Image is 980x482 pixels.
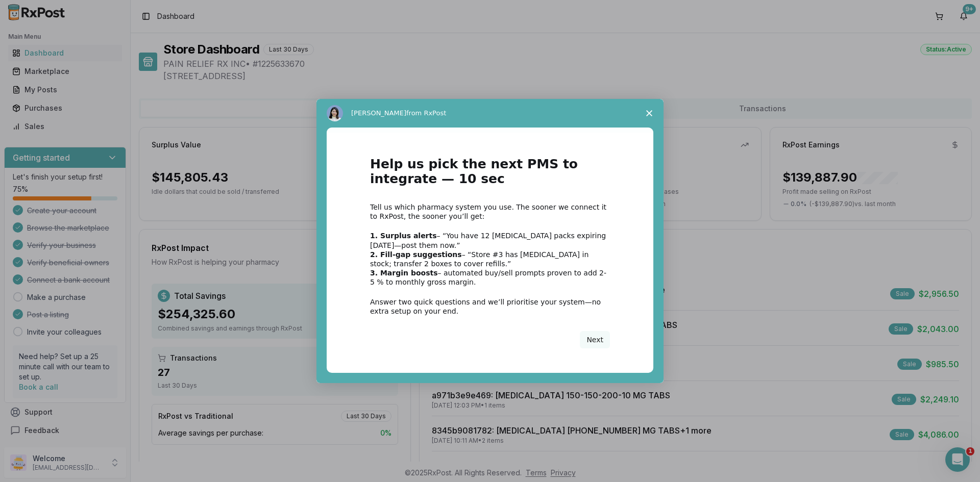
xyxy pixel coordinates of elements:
[351,109,406,117] span: [PERSON_NAME]
[370,250,610,268] div: – “Store #3 has [MEDICAL_DATA] in stock; transfer 2 boxes to cover refills.”
[580,331,610,348] button: Next
[370,157,610,192] h1: Help us pick the next PMS to integrate — 10 sec
[370,268,610,287] div: – automated buy/sell prompts proven to add 2-5 % to monthly gross margin.
[370,250,462,259] b: 2. Fill-gap suggestions
[327,105,343,121] img: Profile image for Alice
[370,202,610,221] div: Tell us which pharmacy system you use. The sooner we connect it to RxPost, the sooner you’ll get:
[370,297,610,316] div: Answer two quick questions and we’ll prioritise your system—no extra setup on your end.
[370,269,438,277] b: 3. Margin boosts
[635,99,664,128] span: Close survey
[406,109,446,117] span: from RxPost
[370,231,610,249] div: – “You have 12 [MEDICAL_DATA] packs expiring [DATE]—post them now.”
[370,232,437,240] b: 1. Surplus alerts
